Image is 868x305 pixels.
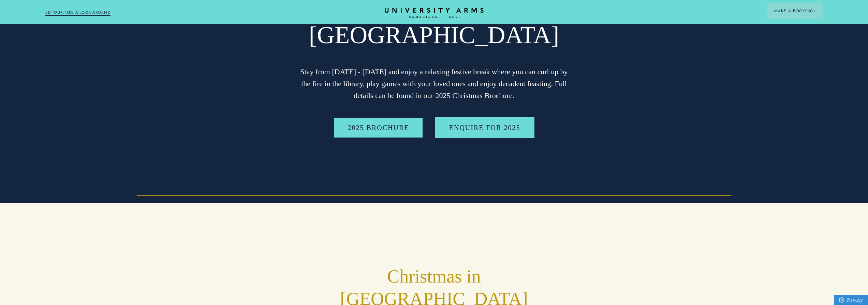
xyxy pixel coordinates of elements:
[834,295,868,305] a: Privacy
[839,297,844,303] img: Privacy
[334,117,424,138] a: 2025 BROCHURE
[45,10,111,16] a: 3D TOUR:TAKE A LOOK AROUND
[435,117,535,138] a: Enquire for 2025
[385,8,484,18] a: Home
[298,66,571,102] p: Stay from [DATE] - [DATE] and enjoy a relaxing festive break where you can curl up by the fire in...
[767,3,823,19] button: Make a BookingArrow icon
[774,8,816,14] span: Make a Booking
[813,10,816,12] img: Arrow icon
